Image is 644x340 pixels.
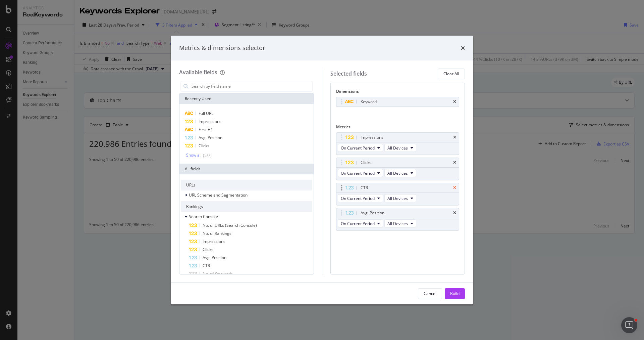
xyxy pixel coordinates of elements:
button: All Devices [384,169,416,177]
div: Metrics [336,124,460,132]
button: Build [445,288,465,299]
div: modal [171,36,473,304]
span: Impressions [203,239,225,244]
span: CTR [203,263,210,268]
div: Keywordtimes [336,97,460,107]
button: On Current Period [338,169,383,177]
span: First H1 [199,127,213,132]
span: Full URL [199,111,213,116]
button: On Current Period [338,219,383,227]
div: Rankings [181,201,312,212]
div: CTR [361,184,368,191]
div: Clear All [443,71,459,77]
button: On Current Period [338,194,383,202]
div: ( 5 / 7 ) [202,153,212,158]
span: Clicks [199,143,209,148]
div: Metrics & dimensions selector [179,44,265,52]
span: Search Console [189,214,218,219]
div: Dimensions [336,88,460,97]
div: times [453,135,456,139]
button: All Devices [384,194,416,202]
button: Clear All [438,69,465,79]
div: Impressions [361,134,383,141]
span: On Current Period [341,196,375,201]
span: All Devices [387,145,408,151]
div: times [453,186,456,190]
span: On Current Period [341,221,375,226]
button: On Current Period [338,144,383,152]
div: ImpressionstimesOn Current PeriodAll Devices [336,132,460,155]
div: Cancel [424,291,436,296]
button: Cancel [418,288,442,299]
iframe: Intercom live chat [621,317,637,333]
span: No. of Rankings [203,230,231,236]
div: All fields [179,164,314,174]
div: times [453,161,456,165]
span: URL Scheme and Segmentation [189,192,248,198]
span: No. of URLs (Search Console) [203,222,257,228]
div: Recently Used [179,93,314,104]
span: On Current Period [341,145,375,151]
div: Avg. PositiontimesOn Current PeriodAll Devices [336,208,460,230]
span: All Devices [387,221,408,226]
span: All Devices [387,170,408,176]
div: times [453,100,456,104]
div: Keyword [361,98,377,105]
div: Selected fields [330,70,367,78]
span: Impressions [199,119,221,124]
div: times [461,44,465,52]
span: On Current Period [341,170,375,176]
div: Avg. Position [361,210,384,216]
div: Build [450,291,460,296]
button: All Devices [384,144,416,152]
span: All Devices [387,196,408,201]
div: Show all [186,153,202,158]
div: ClickstimesOn Current PeriodAll Devices [336,158,460,180]
span: No. of Keywords [203,271,233,277]
span: Avg. Position [199,135,222,140]
div: Available fields [179,69,217,76]
div: CTRtimesOn Current PeriodAll Devices [336,183,460,205]
span: Clicks [203,247,213,252]
button: All Devices [384,219,416,227]
span: Avg. Position [203,255,226,260]
div: Clicks [361,159,371,166]
div: URLs [181,180,312,190]
div: times [453,211,456,215]
input: Search by field name [191,81,312,91]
